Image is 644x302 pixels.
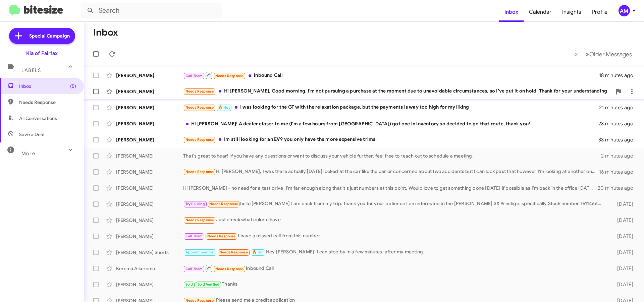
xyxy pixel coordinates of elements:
[116,72,183,79] div: [PERSON_NAME]
[116,281,183,288] div: [PERSON_NAME]
[606,249,639,256] div: [DATE]
[185,250,215,254] span: Appointment Set
[183,248,606,256] div: Hey [PERSON_NAME]! I can stop by in a few minutes, after my meeting.
[9,28,75,44] a: Special Campaign
[81,3,222,19] input: Search
[185,74,203,78] span: Call Them
[185,89,214,94] span: Needs Response
[586,50,589,58] span: »
[116,233,183,240] div: [PERSON_NAME]
[606,217,639,224] div: [DATE]
[183,168,599,176] div: Hi [PERSON_NAME], I was there actually [DATE] looked at the car like the car or concerned about t...
[116,88,183,95] div: [PERSON_NAME]
[116,217,183,224] div: [PERSON_NAME]
[499,2,524,22] a: Inbox
[116,153,183,159] div: [PERSON_NAME]
[116,249,183,256] div: [PERSON_NAME] Shorts
[571,47,636,61] nav: Page navigation example
[21,67,41,73] span: Labels
[116,265,183,272] div: Keremu Aikeremu
[116,136,183,143] div: [PERSON_NAME]
[207,234,236,238] span: Needs Response
[19,99,76,106] span: Needs Response
[599,72,639,79] div: 18 minutes ago
[215,267,244,271] span: Needs Response
[183,87,612,95] div: Hi [PERSON_NAME], Good morning, I’m not pursuing a purchase at the moment due to unavoidable circ...
[589,51,632,58] span: Older Messages
[183,281,606,288] div: Thanks
[582,47,636,61] button: Next
[185,170,214,174] span: Needs Response
[183,71,599,79] div: Inbound Call
[570,47,582,61] button: Previous
[21,150,35,157] span: More
[574,50,578,58] span: «
[29,33,70,39] span: Special Campaign
[183,153,601,159] div: That's great to hear! If you have any questions or want to discuss your vehicle further, feel fre...
[252,250,264,254] span: 🔥 Hot
[601,153,639,159] div: 2 minutes ago
[598,136,639,143] div: 33 minutes ago
[183,136,598,143] div: Im still looking for an EV9 you only have the more expensive trims.
[183,120,598,127] div: Hi [PERSON_NAME]! A dealer closer to me (I'm a few hours from [GEOGRAPHIC_DATA]) got one in inven...
[524,2,557,22] a: Calendar
[26,50,58,57] div: Kia of Fairfax
[606,233,639,240] div: [DATE]
[183,264,606,273] div: Inbound Call
[185,137,214,142] span: Needs Response
[70,83,76,89] span: (5)
[606,281,639,288] div: [DATE]
[209,202,238,206] span: Needs Response
[116,120,183,127] div: [PERSON_NAME]
[218,105,230,110] span: 🔥 Hot
[185,267,203,271] span: Call Them
[19,131,44,138] span: Save a Deal
[183,200,606,208] div: hello [PERSON_NAME] I am back from my trip. thank you for your patience I am interested in the [P...
[185,218,214,222] span: Needs Response
[185,234,203,238] span: Call Them
[19,115,57,122] span: All Conversations
[93,27,118,38] h1: Inbox
[185,105,214,110] span: Needs Response
[183,104,599,111] div: I was looking for the GT with the relaxation package, but the payments is way too high for my liking
[116,169,183,175] div: [PERSON_NAME]
[183,185,598,191] div: Hi [PERSON_NAME] - no need for a test drive. I'm far enough along that it's just numbers at this ...
[599,104,639,111] div: 21 minutes ago
[599,169,639,175] div: 16 minutes ago
[219,250,248,254] span: Needs Response
[198,282,220,287] span: Sold Verified
[606,265,639,272] div: [DATE]
[587,2,613,22] a: Profile
[116,201,183,207] div: [PERSON_NAME]
[116,185,183,191] div: [PERSON_NAME]
[606,201,639,207] div: [DATE]
[598,120,639,127] div: 23 minutes ago
[598,185,639,191] div: 20 minutes ago
[215,74,244,78] span: Needs Response
[185,202,205,206] span: Try Pausing
[557,2,587,22] a: Insights
[613,5,637,16] button: AM
[116,104,183,111] div: [PERSON_NAME]
[183,216,606,224] div: Just check what color u have
[619,5,630,16] div: AM
[183,232,606,240] div: I have a missed call from this number
[19,83,76,89] span: Inbox
[185,282,193,287] span: Sold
